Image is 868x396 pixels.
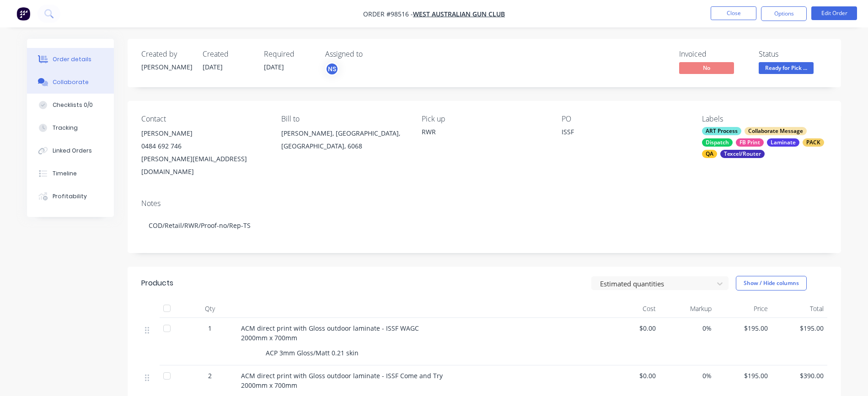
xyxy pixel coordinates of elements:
span: 1 [208,323,212,333]
div: Products [141,278,173,289]
span: Ready for Pick ... [759,62,814,74]
button: Close [711,6,756,20]
div: FB Print [736,138,764,147]
div: Laminate [767,138,799,147]
div: Bill to [281,115,407,123]
span: $195.00 [775,323,824,333]
div: Contact [141,115,267,123]
div: Notes [141,199,827,208]
div: Total [772,300,828,318]
button: Ready for Pick ... [759,62,814,76]
span: 2 [208,371,212,380]
span: ACM direct print with Gloss outdoor laminate - ISSF Come and Try 2000mm x 700mm [241,371,443,390]
div: Collaborate Message [745,127,807,135]
div: Dispatch [702,138,733,147]
span: $0.00 [607,323,656,333]
div: Texcel/Router [720,150,765,158]
div: ACP 3mm Gloss/Matt 0.21 skin [262,346,362,359]
span: $195.00 [719,371,768,380]
button: Checklists 0/0 [27,94,114,116]
span: [DATE] [203,63,223,71]
div: Assigned to [325,50,417,58]
div: [PERSON_NAME] [141,62,192,72]
div: Timeline [53,169,77,178]
button: Edit Order [811,6,857,20]
span: $0.00 [607,371,656,380]
button: NS [325,62,339,76]
div: Invoiced [679,50,748,58]
button: Linked Orders [27,139,114,162]
span: 0% [663,323,712,333]
div: ISSF [562,127,676,140]
div: Collaborate [53,78,89,86]
div: Qty [182,300,237,318]
div: Created [203,50,253,58]
div: Markup [659,300,716,318]
span: [DATE] [264,63,284,71]
div: Order details [53,55,91,63]
div: Cost [603,300,659,318]
div: PO [562,115,687,123]
div: [PERSON_NAME] [141,127,267,140]
div: [PERSON_NAME], [GEOGRAPHIC_DATA], [GEOGRAPHIC_DATA], 6068 [281,127,407,156]
span: ACM direct print with Gloss outdoor laminate - ISSF WAGC 2000mm x 700mm [241,324,419,342]
span: $195.00 [719,323,768,333]
div: QA [702,150,717,158]
a: West Australian Gun Club [413,10,505,18]
span: No [679,62,734,74]
span: $390.00 [775,371,824,380]
button: Tracking [27,116,114,139]
span: 0% [663,371,712,380]
div: [PERSON_NAME], [GEOGRAPHIC_DATA], [GEOGRAPHIC_DATA], 6068 [281,127,407,153]
button: Collaborate [27,71,114,94]
div: ART Process [702,127,741,135]
span: Order #98516 - [363,10,413,18]
div: Required [264,50,314,58]
div: Checklists 0/0 [53,101,93,109]
div: [PERSON_NAME][EMAIL_ADDRESS][DOMAIN_NAME] [141,153,267,178]
div: COD/Retail/RWR/Proof-no/Rep-TS [141,211,827,239]
div: Labels [702,115,827,123]
img: Factory [16,7,30,21]
button: Profitability [27,185,114,208]
div: [PERSON_NAME]0484 692 746[PERSON_NAME][EMAIL_ADDRESS][DOMAIN_NAME] [141,127,267,178]
div: Tracking [53,124,78,132]
div: Linked Orders [53,147,92,155]
button: Show / Hide columns [736,276,807,290]
div: 0484 692 746 [141,140,267,153]
button: Order details [27,48,114,71]
div: Created by [141,50,192,58]
button: Timeline [27,162,114,185]
div: Profitability [53,192,87,201]
div: Price [715,300,772,318]
div: Pick up [422,115,547,123]
div: RWR [422,127,547,137]
button: Options [761,6,807,21]
div: Status [759,50,827,58]
div: PACK [803,138,824,147]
